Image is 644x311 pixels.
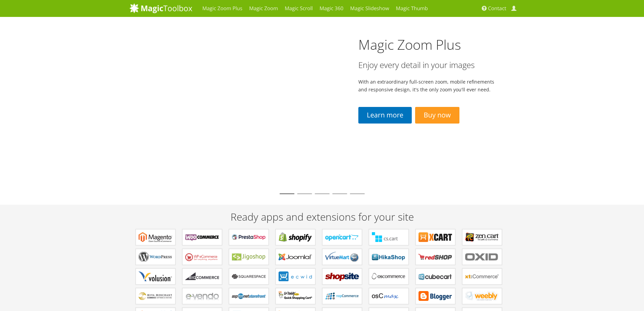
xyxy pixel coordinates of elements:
a: Plugins for Zen Cart [462,229,502,245]
a: Modules for PrestaShop [229,229,269,245]
a: Extensions for e-vendo [182,288,222,304]
a: Components for Joomla [276,249,315,265]
a: Plugins for WordPress [136,249,175,265]
b: Add-ons for osCMax [372,291,406,301]
a: Apps for Bigcommerce [182,268,222,285]
a: Modules for X-Cart [415,229,455,245]
a: Add-ons for osCMax [369,288,409,304]
a: Extensions for Squarespace [229,268,269,285]
b: Modules for PrestaShop [232,232,266,242]
b: Components for redSHOP [419,252,452,262]
a: Apps for Shopify [276,229,315,245]
a: Extensions for Weebly [462,288,502,304]
h3: Enjoy every detail in your images [358,61,498,69]
b: Plugins for WordPress [139,252,172,262]
a: Components for VirtueMart [322,249,362,265]
a: Add-ons for CS-Cart [369,229,409,245]
b: Extensions for AspDotNetStorefront [232,291,266,301]
b: Extensions for ECWID [279,271,312,282]
b: Components for VirtueMart [325,252,359,262]
a: Learn more [358,107,412,124]
b: Modules for X-Cart [419,232,452,242]
b: Extensions for ShopSite [325,271,359,282]
a: Extensions for nopCommerce [322,288,362,304]
b: Extensions for Miva Merchant [139,291,172,301]
a: Extensions for ECWID [276,268,315,285]
b: Plugins for CubeCart [419,271,452,282]
a: Extensions for AspDotNetStorefront [229,288,269,304]
a: Plugins for WP e-Commerce [182,249,222,265]
b: Extensions for Weebly [465,291,499,301]
b: Extensions for Magento [139,232,172,242]
b: Apps for Shopify [279,232,312,242]
b: Add-ons for osCommerce [372,271,406,282]
a: Extensions for GoDaddy Shopping Cart [276,288,315,304]
b: Modules for OpenCart [325,232,359,242]
b: Extensions for Blogger [419,291,452,301]
b: Plugins for WooCommerce [185,232,219,242]
b: Extensions for nopCommerce [325,291,359,301]
b: Extensions for Squarespace [232,271,266,282]
b: Components for HikaShop [372,252,406,262]
a: Magic Zoom Plus [358,35,461,54]
p: With an extraordinary full-screen zoom, mobile refinements and responsive design, it's the only z... [358,78,498,93]
a: Components for HikaShop [369,249,409,265]
b: Add-ons for CS-Cart [372,232,406,242]
b: Extensions for OXID [465,252,499,262]
a: Extensions for Miva Merchant [136,288,175,304]
a: Plugins for CubeCart [415,268,455,285]
b: Extensions for Volusion [139,271,172,282]
b: Extensions for xt:Commerce [465,271,499,282]
a: Buy now [415,107,459,124]
b: Plugins for Zen Cart [465,232,499,242]
b: Plugins for Jigoshop [232,252,266,262]
a: Extensions for xt:Commerce [462,268,502,285]
b: Extensions for e-vendo [185,291,219,301]
a: Extensions for ShopSite [322,268,362,285]
b: Plugins for WP e-Commerce [185,252,219,262]
a: Components for redSHOP [415,249,455,265]
img: MagicToolbox.com - Image tools for your website [129,3,192,13]
b: Apps for Bigcommerce [185,271,219,282]
a: Modules for OpenCart [322,229,362,245]
b: Components for Joomla [279,252,312,262]
a: Plugins for Jigoshop [229,249,269,265]
a: Plugins for WooCommerce [182,229,222,245]
span: Contact [488,5,506,12]
a: Extensions for Volusion [136,268,175,285]
a: Extensions for Blogger [415,288,455,304]
b: Extensions for GoDaddy Shopping Cart [279,291,312,301]
a: Extensions for OXID [462,249,502,265]
a: Extensions for Magento [136,229,175,245]
h2: Ready apps and extensions for your site [129,211,515,222]
a: Add-ons for osCommerce [369,268,409,285]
